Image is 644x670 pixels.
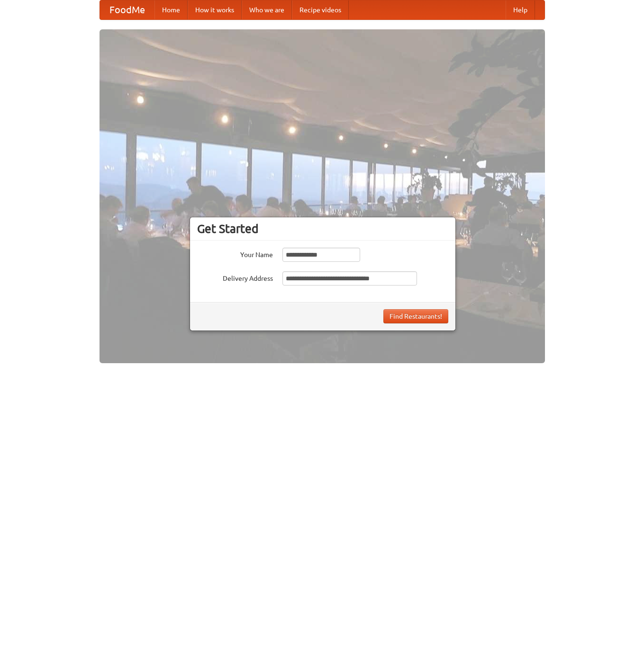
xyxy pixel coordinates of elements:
button: Find Restaurants! [383,309,448,323]
a: Who we are [242,0,292,19]
label: Delivery Address [197,271,273,283]
a: Help [506,0,535,19]
a: Home [154,0,188,19]
label: Your Name [197,248,273,259]
a: Recipe videos [292,0,349,19]
h3: Get Started [197,222,448,236]
a: FoodMe [100,0,154,19]
a: How it works [188,0,242,19]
